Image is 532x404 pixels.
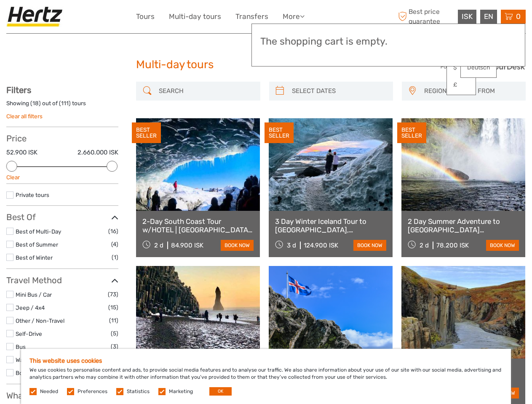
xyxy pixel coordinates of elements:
[16,241,58,248] a: Best of Summer
[440,61,526,72] img: PurchaseViaTourDesk.png
[6,99,118,112] div: Showing ( ) out of ( ) tours
[136,11,155,23] a: Tours
[6,6,66,27] img: Hertz
[108,303,118,312] span: (15)
[265,122,294,144] div: BEST SELLER
[6,133,118,144] h3: Price
[6,391,118,401] h3: What do you want to see?
[287,242,296,249] span: 3 d
[111,329,118,338] span: (5)
[142,217,254,234] a: 2-Day South Coast Tour w/HOTEL | [GEOGRAPHIC_DATA], [GEOGRAPHIC_DATA], [GEOGRAPHIC_DATA] & Waterf...
[111,342,118,351] span: (3)
[304,242,338,249] div: 124.900 ISK
[447,77,476,93] a: £
[283,11,305,23] a: More
[396,7,456,26] span: Best price guarantee
[169,11,221,23] a: Multi-day tours
[154,242,163,249] span: 2 d
[16,330,42,337] a: Self-Drive
[16,369,28,376] a: Boat
[171,242,203,249] div: 84.900 ISK
[136,58,396,72] h1: Multi-day tours
[420,242,429,249] span: 2 d
[12,15,95,21] p: We're away right now. Please check back later!
[78,388,107,395] label: Preferences
[486,240,519,251] a: book now
[97,13,107,23] button: Open LiveChat chat widget
[289,84,389,98] input: SELECT DATES
[109,316,118,325] span: (11)
[221,240,254,251] a: book now
[6,275,118,285] h3: Travel Method
[29,357,503,364] h5: This website uses cookies
[209,387,232,396] button: OK
[462,12,473,21] span: ISK
[155,84,256,98] input: SEARCH
[6,113,43,120] a: Clear all filters
[6,212,118,222] h3: Best Of
[6,85,31,95] strong: Filters
[353,240,386,251] a: book now
[16,291,52,298] a: Mini Bus / Car
[108,290,118,299] span: (73)
[6,148,37,157] label: 52.900 ISK
[6,173,118,181] div: Clear
[16,191,49,198] a: Private tours
[515,12,522,21] span: 0
[61,99,69,107] label: 111
[235,11,268,23] a: Transfers
[16,228,61,235] a: Best of Multi-Day
[260,36,516,48] h3: The shopping cart is empty.
[132,122,161,144] div: BEST SELLER
[275,217,386,234] a: 3 Day Winter Iceland Tour to [GEOGRAPHIC_DATA], [GEOGRAPHIC_DATA], [GEOGRAPHIC_DATA] and [GEOGRAP...
[169,388,193,395] label: Marketing
[16,343,26,350] a: Bus
[447,60,476,75] a: $
[408,217,519,234] a: 2 Day Summer Adventure to [GEOGRAPHIC_DATA] [GEOGRAPHIC_DATA], Glacier Hiking, [GEOGRAPHIC_DATA],...
[21,349,511,404] div: We use cookies to personalise content and ads, to provide social media features and to analyse ou...
[397,122,426,144] div: BEST SELLER
[16,304,45,311] a: Jeep / 4x4
[16,356,35,363] a: Walking
[78,148,118,157] label: 2.660.000 ISK
[461,60,496,75] a: Deutsch
[40,388,58,395] label: Needed
[127,388,150,395] label: Statistics
[16,317,64,324] a: Other / Non-Travel
[111,239,118,249] span: (4)
[112,252,118,262] span: (1)
[420,84,521,98] button: REGION / STARTS FROM
[32,99,39,107] label: 18
[480,10,497,24] div: EN
[16,254,53,261] a: Best of Winter
[108,226,118,236] span: (16)
[436,242,469,249] div: 78.200 ISK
